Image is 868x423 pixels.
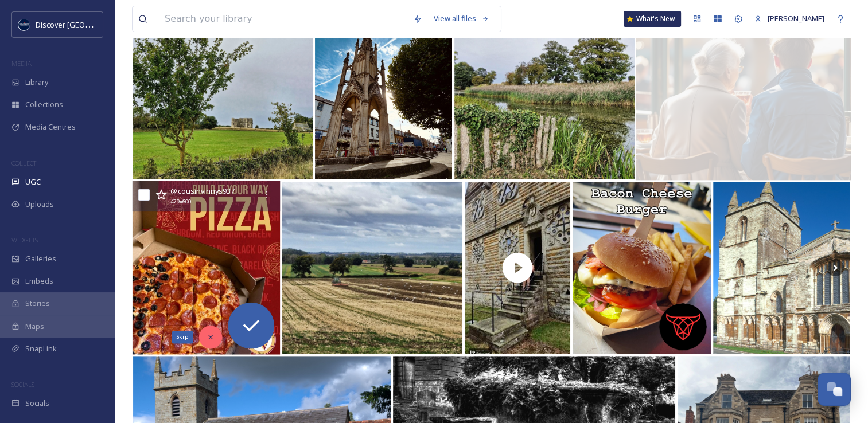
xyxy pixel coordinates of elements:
[11,59,32,68] span: MEDIA
[18,19,30,30] img: Untitled%20design%20%282%29.png
[624,11,681,27] a: What's New
[172,331,193,344] div: Skip
[170,198,190,206] span: 479 x 600
[25,122,76,132] span: Media Centres
[749,7,830,30] a: [PERSON_NAME]
[428,7,495,30] a: View all files
[636,7,851,181] img: Going out for a coffee is easier when you have a friend by your side. ☕ Our companions don’t just...
[315,7,452,179] img: #daventry
[11,380,34,389] span: SOCIALS
[170,186,235,196] span: @ cousinvinnys937
[573,182,710,354] img: What a great weekend…… the rain ☔️ didn’t stop the burgers 🍔 flying out the truck. #burger #burge...
[25,199,54,210] span: Uploads
[25,253,56,264] span: Galleries
[818,373,851,406] button: Open Chat
[133,7,313,179] img: Happy rainy Wednesday everyone. At least, it's a rainy one for us here in Northamptonshire. Views...
[25,77,48,88] span: Library
[159,6,407,32] input: Search your library
[133,181,280,355] img: 🧀 Some days you just need extra cheese. Other days… you need double extra cheese. We don’t judge....
[11,159,36,167] span: COLLECT
[25,398,49,409] span: Socials
[465,182,570,354] img: thumbnail
[454,7,634,179] img: Walking at Lyveden last weekend. Always a lovely spot. #lyveden #northamptonshire #nationaltrust ...
[11,236,38,244] span: WIDGETS
[713,182,850,354] img: St Mary's Church, Canons Ashby Part of the Heritage Open Days Festival of History & Culture. hert...
[768,13,824,23] span: [PERSON_NAME]
[25,321,44,332] span: Maps
[25,276,53,287] span: Embeds
[25,99,63,110] span: Collections
[282,182,462,354] img: Watching the farmer tilling the field today on our walk. Seagulls following him and also some red...
[25,298,50,309] span: Stories
[25,177,41,187] span: UGC
[36,19,140,30] span: Discover [GEOGRAPHIC_DATA]
[25,343,57,354] span: SnapLink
